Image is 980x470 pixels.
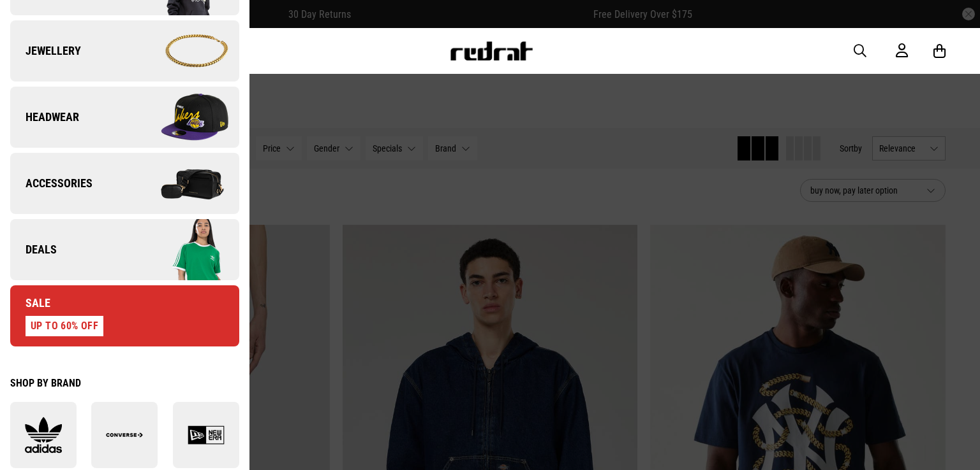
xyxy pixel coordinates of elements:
[10,87,239,148] a: Headwear Company
[10,43,81,59] span: Jewellery
[124,218,239,281] img: Company
[449,41,533,61] img: Redrat logo
[10,417,77,453] img: adidas
[10,5,48,43] button: Open LiveChat chat widget
[10,296,50,311] span: Sale
[10,176,93,191] span: Accessories
[10,377,239,389] div: Shop by Brand
[124,85,239,149] img: Company
[10,110,79,125] span: Headwear
[10,219,239,280] a: Deals Company
[26,316,103,336] div: UP TO 60% OFF
[10,242,57,257] span: Deals
[173,417,239,453] img: New Era
[10,153,239,214] a: Accessories Company
[10,285,239,346] a: Sale UP TO 60% OFF
[10,20,239,82] a: Jewellery Company
[91,417,158,453] img: Converse
[124,152,239,215] img: Company
[124,19,239,83] img: Company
